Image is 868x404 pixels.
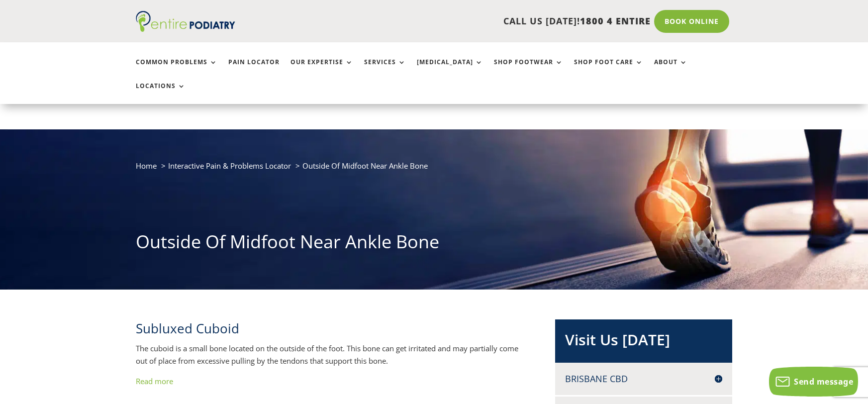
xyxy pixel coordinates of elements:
[574,59,643,80] a: Shop Foot Care
[302,161,428,171] span: Outside Of Midfoot Near Ankle Bone
[136,319,239,337] span: Subluxed Cuboid
[136,59,217,80] a: Common Problems
[654,10,729,33] a: Book Online
[417,59,483,80] a: [MEDICAL_DATA]
[274,15,651,28] p: CALL US [DATE]!
[136,229,733,259] h1: Outside Of Midfoot Near Ankle Bone
[565,329,722,355] h2: Visit Us [DATE]
[228,59,280,80] a: Pain Locator
[565,373,722,385] h4: Brisbane CBD
[136,24,235,34] a: Entire Podiatry
[136,11,235,32] img: logo (1)
[136,83,186,104] a: Locations
[290,59,353,80] a: Our Expertise
[136,376,173,386] a: Read more
[794,376,853,387] span: Send message
[136,161,157,171] a: Home
[168,161,291,171] a: Interactive Pain & Problems Locator
[364,59,406,80] a: Services
[494,59,563,80] a: Shop Footwear
[654,59,687,80] a: About
[136,343,518,366] span: The cuboid is a small bone located on the outside of the foot. This bone can get irritated and ma...
[580,15,651,27] span: 1800 4 ENTIRE
[136,159,733,180] nav: breadcrumb
[769,367,858,397] button: Send message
